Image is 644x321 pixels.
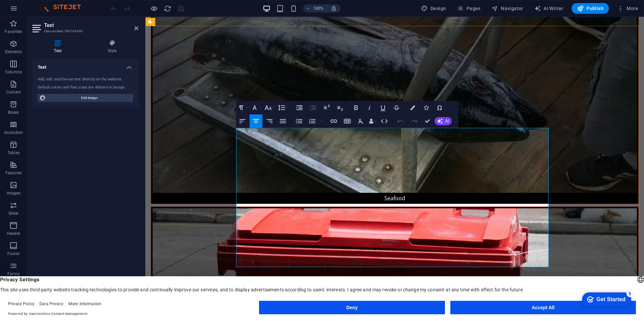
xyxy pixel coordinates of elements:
button: Bold (Ctrl+B) [350,101,362,114]
button: Pages [454,3,483,14]
button: Data Bindings [368,114,377,128]
i: On resize automatically adjust zoom level to fit chosen device. [331,5,337,11]
p: Forms [7,271,20,277]
span: Pages [457,5,480,12]
p: Images [7,190,21,196]
p: Header [7,231,20,236]
button: Colors [406,101,419,114]
span: Publish [577,5,604,12]
button: AI [434,117,452,125]
button: Undo (Ctrl+Z) [394,114,407,128]
button: Design [418,3,449,14]
div: Default colors and font sizes are defined in Design. [38,85,133,91]
button: Redo (Ctrl+Shift+Z) [408,114,420,128]
button: Publish [572,3,609,14]
span: Navigator [491,5,523,12]
button: Ordered List [319,114,324,128]
i: Reload page [164,5,171,12]
button: Insert Link [327,114,340,128]
div: Get Started [20,7,49,13]
div: Add, edit, and format text directly on the website. [38,77,133,82]
h4: Text [32,59,138,71]
p: Features [5,170,22,176]
button: Align Left [236,114,249,128]
p: Favorites [5,29,22,34]
div: Get Started 5 items remaining, 0% complete [5,3,55,17]
span: AI [445,119,449,123]
button: Clear Formatting [354,114,367,128]
h4: Text [32,40,86,54]
p: Slider [8,211,19,216]
p: Columns [5,69,22,75]
span: AI Writer [534,5,563,12]
button: Paragraph Format [236,101,249,114]
button: reload [163,4,171,12]
button: Navigator [489,3,526,14]
button: Unordered List [293,114,305,128]
p: Boxes [8,110,19,115]
button: Underline (Ctrl+U) [377,101,389,114]
button: Line Height [277,101,289,114]
button: Align Justify [277,114,289,128]
button: Superscript [320,101,333,114]
button: Click here to leave preview mode and continue editing [150,4,158,12]
img: Editor Logo [39,4,89,12]
button: 100% [303,4,327,12]
p: Elements [5,49,22,55]
button: Icons [420,101,432,114]
button: Italic (Ctrl+I) [363,101,376,114]
div: Design (Ctrl+Alt+Y) [418,3,449,14]
button: Increase Indent [293,101,306,114]
button: Align Right [263,114,276,128]
span: More [617,5,638,12]
div: 5 [50,1,57,8]
span: Edit design [48,94,131,102]
button: Font Size [263,101,276,114]
button: Align Center [250,114,262,128]
button: HTML [378,114,391,128]
button: Strikethrough [390,101,403,114]
button: More [614,3,641,14]
button: Decrease Indent [307,101,319,114]
button: AI Writer [532,3,566,14]
button: Edit design [38,94,133,102]
h4: Style [86,40,138,54]
h2: Text [44,22,138,28]
button: Ordered List [306,114,319,128]
p: Content [6,90,21,95]
p: Footer [7,251,20,256]
button: Insert Table [341,114,354,128]
p: Accordion [4,130,23,135]
button: Confirm (Ctrl+⏎) [421,114,434,128]
button: Subscript [333,101,346,114]
span: Design [421,5,446,12]
h3: Element #ed-780743690 [44,28,125,34]
button: Special Characters [433,101,446,114]
button: Font Family [250,101,262,114]
p: Tables [7,150,20,155]
h6: 100% [313,4,324,12]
